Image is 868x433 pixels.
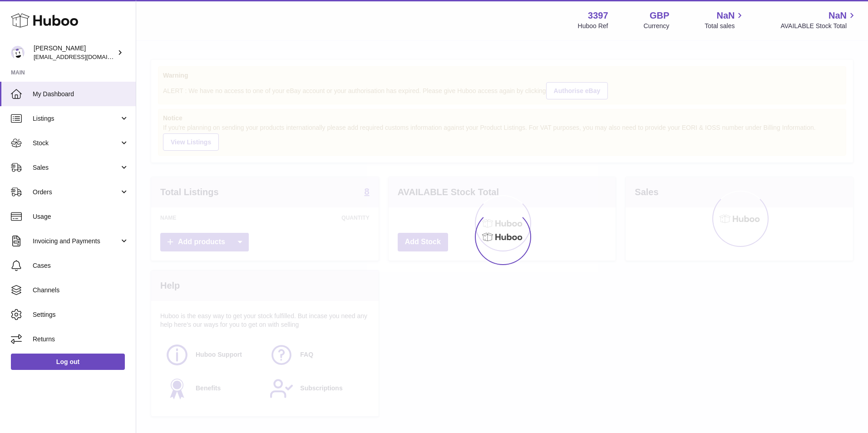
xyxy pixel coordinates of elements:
[33,286,129,295] span: Channels
[33,237,119,246] span: Invoicing and Payments
[34,44,115,61] div: [PERSON_NAME]
[650,10,669,22] strong: GBP
[829,10,847,22] span: NaN
[705,10,745,30] a: NaN Total sales
[33,261,129,270] span: Cases
[33,310,129,319] span: Settings
[33,212,129,221] span: Usage
[716,10,735,22] span: NaN
[588,10,608,22] strong: 3397
[11,46,25,59] img: sales@canchema.com
[578,22,608,30] div: Huboo Ref
[33,139,119,148] span: Stock
[644,22,670,30] div: Currency
[33,90,129,98] span: My Dashboard
[780,22,857,30] span: AVAILABLE Stock Total
[34,53,133,60] span: [EMAIL_ADDRESS][DOMAIN_NAME]
[33,188,119,197] span: Orders
[33,163,119,172] span: Sales
[780,10,857,30] a: NaN AVAILABLE Stock Total
[33,335,129,344] span: Returns
[11,354,125,370] a: Log out
[33,114,119,123] span: Listings
[705,22,745,30] span: Total sales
